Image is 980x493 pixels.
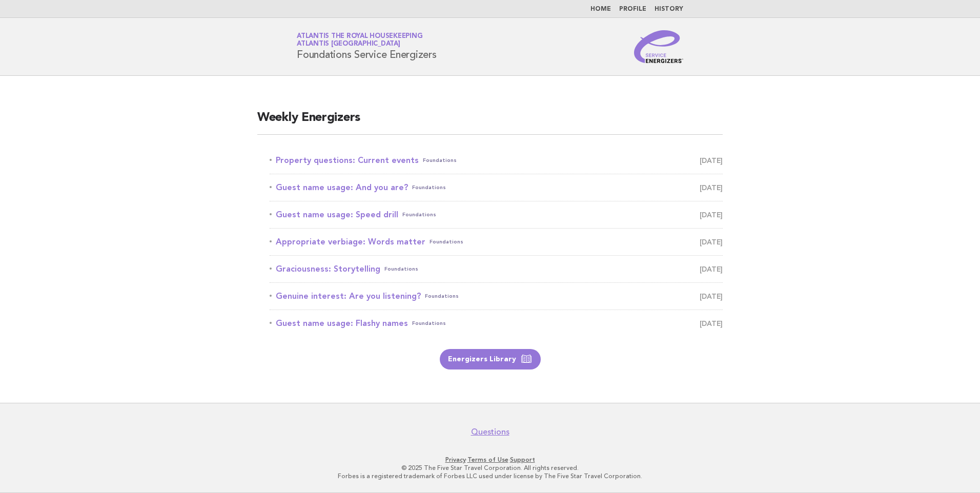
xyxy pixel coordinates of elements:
[270,235,723,249] a: Appropriate verbiage: Words matterFoundations [DATE]
[510,456,535,463] a: Support
[700,208,723,222] span: [DATE]
[634,30,683,63] img: Service Energizers
[471,427,509,437] a: Questions
[384,262,418,276] span: Foundations
[700,316,723,331] span: [DATE]
[445,456,466,463] a: Privacy
[297,41,400,48] span: Atlantis [GEOGRAPHIC_DATA]
[176,472,804,480] p: Forbes is a registered trademark of Forbes LLC used under license by The Five Star Travel Corpora...
[270,180,723,195] a: Guest name usage: And you are?Foundations [DATE]
[402,208,436,222] span: Foundations
[700,289,723,303] span: [DATE]
[176,464,804,472] p: © 2025 The Five Star Travel Corporation. All rights reserved.
[412,180,446,195] span: Foundations
[176,456,804,464] p: · ·
[700,180,723,195] span: [DATE]
[655,6,683,12] a: History
[425,289,459,303] span: Foundations
[430,235,463,249] span: Foundations
[700,235,723,249] span: [DATE]
[412,316,446,331] span: Foundations
[440,349,541,369] a: Energizers Library
[297,33,422,47] a: Atlantis the Royal HousekeepingAtlantis [GEOGRAPHIC_DATA]
[257,110,723,135] h2: Weekly Energizers
[700,262,723,276] span: [DATE]
[270,316,723,331] a: Guest name usage: Flashy namesFoundations [DATE]
[270,289,723,303] a: Genuine interest: Are you listening?Foundations [DATE]
[700,153,723,168] span: [DATE]
[423,153,457,168] span: Foundations
[297,33,437,60] h1: Foundations Service Energizers
[270,153,723,168] a: Property questions: Current eventsFoundations [DATE]
[590,6,611,12] a: Home
[270,262,723,276] a: Graciousness: StorytellingFoundations [DATE]
[270,208,723,222] a: Guest name usage: Speed drillFoundations [DATE]
[467,456,508,463] a: Terms of Use
[619,6,646,12] a: Profile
